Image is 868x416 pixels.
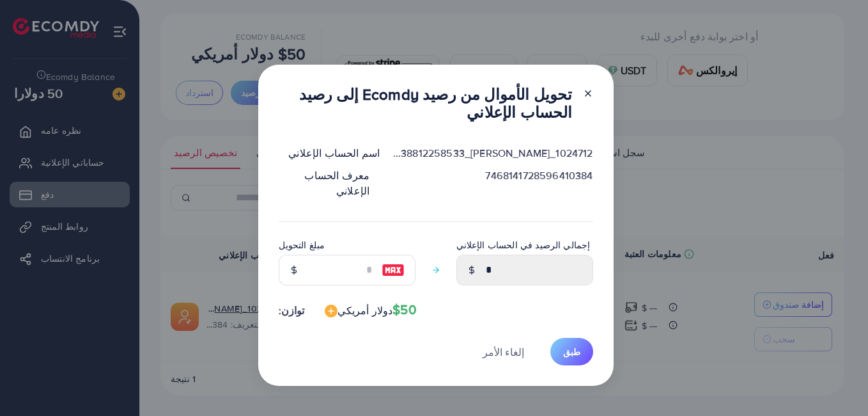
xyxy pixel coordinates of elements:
[268,168,380,198] div: معرف الحساب الإعلاني
[467,338,540,365] button: إلغاء الأمر
[380,168,603,198] div: 7468141728596410384
[279,85,573,122] h3: تحويل الأموال من رصيد Ecomdy إلى رصيد الحساب الإعلاني
[325,305,337,317] img: صورة
[814,358,858,406] iframe: Chat
[380,146,603,161] div: 1024712_[PERSON_NAME]_AFtechnologies_1738812258533
[382,262,405,278] img: صورة
[337,300,416,319] font: $50
[279,303,305,318] span: توازن:
[279,239,325,252] label: مبلغ التحويل
[483,345,524,359] span: إلغاء الأمر
[563,346,580,358] span: طبق
[550,338,593,365] button: طبق
[337,303,392,317] span: دولار أمريكي
[456,239,591,252] label: إجمالي الرصيد في الحساب الإعلاني
[268,146,380,161] div: اسم الحساب الإعلاني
